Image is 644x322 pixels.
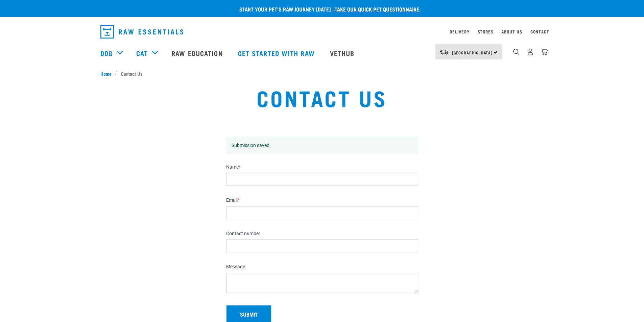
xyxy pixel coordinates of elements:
nav: breadcrumbs [100,70,544,77]
a: Stores [478,30,494,33]
a: Contact [530,30,549,33]
span: Home [100,70,112,77]
a: Cat [136,48,148,58]
img: home-icon@2x.png [541,48,548,55]
a: Delivery [450,30,469,33]
a: Raw Education [165,40,231,67]
a: Vethub [323,40,363,67]
span: [GEOGRAPHIC_DATA] [452,51,493,54]
img: user.png [527,48,534,55]
label: Email [226,197,418,203]
a: Home [100,70,115,77]
img: home-icon-1@2x.png [513,49,520,55]
img: van-moving.png [439,49,449,55]
label: Message [226,264,418,270]
label: Name [226,164,418,170]
p: Submission saved. [232,142,413,149]
a: Dog [100,48,113,58]
nav: dropdown navigation [95,22,549,41]
label: Contact number [226,231,418,237]
h1: Contact Us [119,85,524,109]
a: Get started with Raw [231,40,323,67]
a: About Us [501,30,522,33]
a: take our quick pet questionnaire. [335,7,421,10]
img: Raw Essentials Logo [100,25,183,39]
